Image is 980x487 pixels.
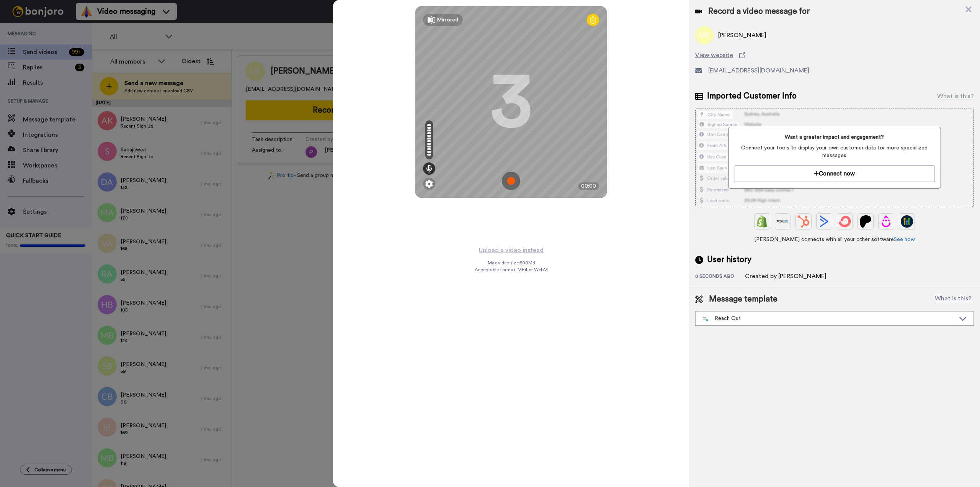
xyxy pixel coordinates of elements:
span: User history [707,254,751,266]
span: Acceptable format: MP4 or WebM [475,267,548,273]
div: 00:00 [578,182,599,190]
span: Imported Customer Info [707,90,797,102]
img: Ontraport [777,215,789,228]
span: [PERSON_NAME] connects with all your other software [695,236,974,243]
button: What is this? [933,294,974,305]
button: Connect now [735,166,934,182]
img: Drip [880,215,892,228]
div: Created by [PERSON_NAME] [745,272,826,281]
div: Reach Out [702,315,955,322]
span: Max video size: 500 MB [487,260,535,266]
img: Hubspot [797,215,810,228]
span: [EMAIL_ADDRESS][DOMAIN_NAME] [708,66,809,75]
img: ConvertKit [839,215,851,228]
img: GoHighLevel [901,215,913,228]
span: Message template [709,294,777,305]
img: ActiveCampaign [818,215,830,228]
img: Patreon [859,215,872,228]
a: View website [695,51,974,60]
span: Want a greater impact and engagement? [735,133,934,141]
img: Profile image for Amy [9,22,21,34]
img: nextgen-template.svg [702,316,709,322]
img: Shopify [756,215,768,228]
img: ic_record_start.svg [502,172,520,190]
button: Upload a video instead [477,245,546,255]
p: Message from Amy, sent 3m ago [25,29,124,36]
div: message notification from Amy, 3m ago. Hi Peter, We hope you and your customers have been having ... [3,15,150,41]
span: Connect your tools to display your own customer data for more specialized messages [735,144,934,159]
span: View website [695,51,733,60]
img: ic_gear.svg [425,180,433,188]
a: See how [894,237,915,242]
div: 0 seconds ago [695,273,745,281]
div: What is this? [937,92,974,101]
p: Hi [PERSON_NAME], We hope you and your customers have been having a great time with [PERSON_NAME]... [25,21,124,29]
div: 3 [490,73,532,131]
